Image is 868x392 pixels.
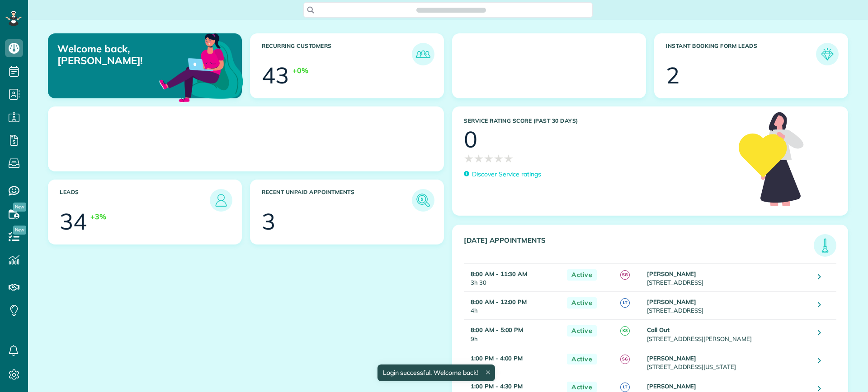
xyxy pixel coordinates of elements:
[464,151,474,166] span: ★
[464,236,814,257] h3: [DATE] Appointments
[472,170,541,179] p: Discover Service ratings
[464,348,562,376] td: 3h
[262,64,289,87] div: 43
[494,151,504,166] span: ★
[464,320,562,348] td: 9h
[620,298,630,308] span: LT
[567,269,597,281] span: Active
[90,212,106,222] div: +3%
[414,191,432,209] img: icon_unpaid_appointments-47b8ce3997adf2238b356f14209ab4cced10bd1f174958f3ca8f1d0dd7fffeee.png
[818,45,836,63] img: icon_form_leads-04211a6a04a5b2264e4ee56bc0799ec3eb69b7e499cbb523a139df1d13a81ae0.png
[471,326,523,333] strong: 8:00 AM - 5:00 PM
[645,292,811,320] td: [STREET_ADDRESS]
[262,210,275,233] div: 3
[292,65,308,76] div: +0%
[60,189,210,212] h3: Leads
[620,270,630,280] span: SG
[377,364,495,381] div: Login successful. Welcome back!
[464,128,477,151] div: 0
[471,383,523,390] strong: 1:00 PM - 4:30 PM
[504,151,514,166] span: ★
[666,64,679,87] div: 2
[620,383,630,392] span: LT
[647,326,670,333] strong: Call Out
[620,355,630,364] span: SG
[471,355,523,362] strong: 1:00 PM - 4:00 PM
[647,355,697,362] strong: [PERSON_NAME]
[474,151,484,166] span: ★
[645,348,811,376] td: [STREET_ADDRESS][US_STATE]
[212,191,230,209] img: icon_leads-1bed01f49abd5b7fead27621c3d59655bb73ed531f8eeb49469d10e621d6b896.png
[464,118,730,124] h3: Service Rating score (past 30 days)
[620,326,630,336] span: K8
[471,270,527,277] strong: 8:00 AM - 11:30 AM
[471,298,527,305] strong: 8:00 AM - 12:00 PM
[157,23,245,111] img: dashboard_welcome-42a62b7d889689a78055ac9021e634bf52bae3f8056760290aed330b23ab8690.png
[567,325,597,337] span: Active
[57,43,180,67] p: Welcome back, [PERSON_NAME]!
[484,151,494,166] span: ★
[13,203,26,212] span: New
[464,292,562,320] td: 4h
[666,43,816,65] h3: Instant Booking Form Leads
[647,270,697,277] strong: [PERSON_NAME]
[647,383,697,390] strong: [PERSON_NAME]
[464,170,541,179] a: Discover Service ratings
[425,5,476,14] span: Search ZenMaid…
[645,264,811,292] td: [STREET_ADDRESS]
[464,264,562,292] td: 3h 30
[816,236,834,254] img: icon_todays_appointments-901f7ab196bb0bea1936b74009e4eb5ffbc2d2711fa7634e0d609ed5ef32b18b.png
[13,226,26,235] span: New
[60,210,87,233] div: 34
[567,354,597,365] span: Active
[647,298,697,305] strong: [PERSON_NAME]
[567,297,597,309] span: Active
[262,43,412,65] h3: Recurring Customers
[414,45,432,63] img: icon_recurring_customers-cf858462ba22bcd05b5a5880d41d6543d210077de5bb9ebc9590e49fd87d84ed.png
[645,320,811,348] td: [STREET_ADDRESS][PERSON_NAME]
[262,189,412,212] h3: Recent unpaid appointments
